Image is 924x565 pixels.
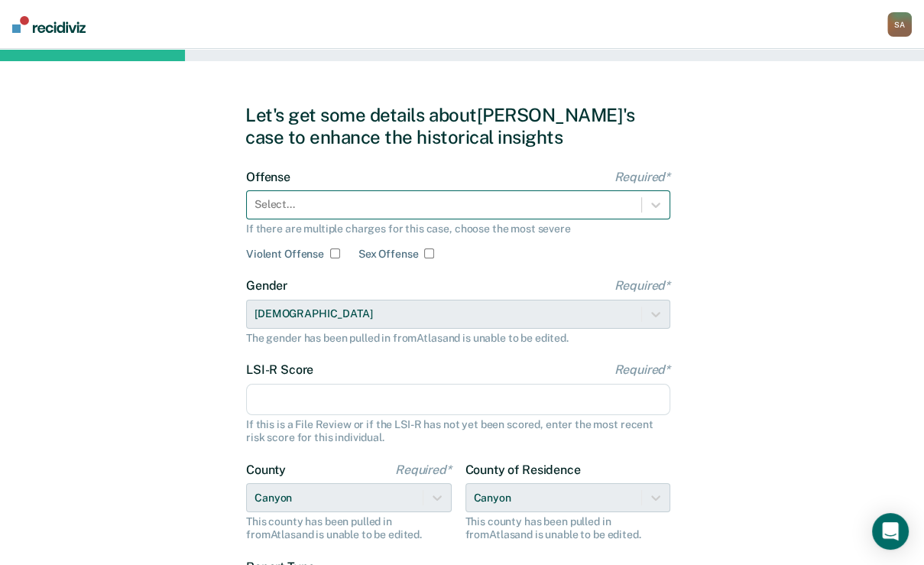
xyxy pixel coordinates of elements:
label: County of Residence [465,463,671,477]
div: This county has been pulled in from Atlas and is unable to be edited. [246,515,452,541]
label: Violent Offense [246,248,324,261]
span: Required* [614,362,670,377]
span: Required* [395,463,452,477]
span: Required* [614,278,670,293]
img: Recidiviz [12,16,86,33]
div: The gender has been pulled in from Atlas and is unable to be edited. [246,332,670,345]
div: Open Intercom Messenger [872,513,909,550]
label: Gender [246,278,670,293]
div: If there are multiple charges for this case, choose the most severe [246,222,670,235]
div: S A [887,12,912,37]
label: Offense [246,170,670,184]
label: Sex Offense [358,248,418,261]
div: This county has been pulled in from Atlas and is unable to be edited. [465,515,671,541]
button: SA [887,12,912,37]
div: Let's get some details about [PERSON_NAME]'s case to enhance the historical insights [245,104,679,148]
span: Required* [614,170,670,184]
div: If this is a File Review or if the LSI-R has not yet been scored, enter the most recent risk scor... [246,418,670,444]
label: County [246,463,452,477]
label: LSI-R Score [246,362,670,377]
